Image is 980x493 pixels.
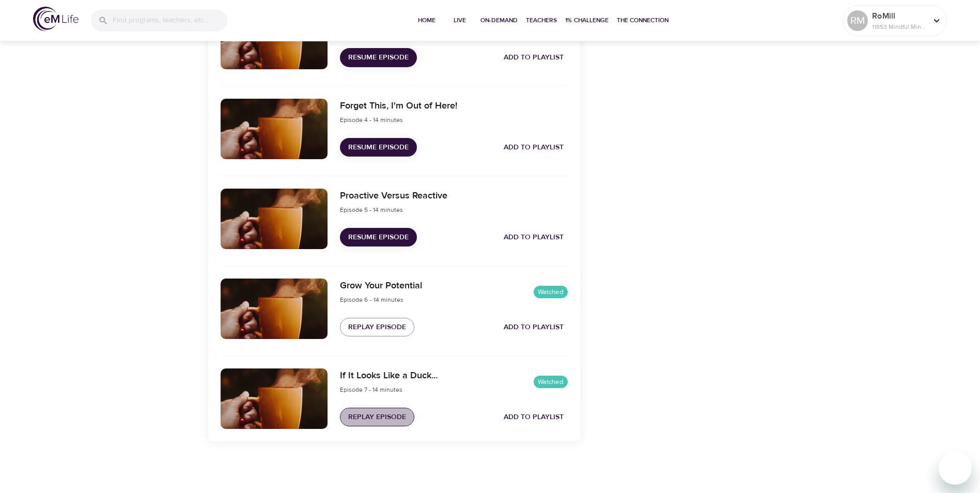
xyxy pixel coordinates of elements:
span: Home [414,15,439,26]
span: Episode 4 - 14 minutes [340,116,403,124]
img: logo [33,7,79,31]
span: Resume Episode [348,231,409,244]
span: Add to Playlist [504,231,564,244]
span: On-Demand [480,15,518,26]
span: Episode 5 - 14 minutes [340,206,403,214]
iframe: Button to launch messaging window [939,452,972,485]
p: RoMill [872,10,927,22]
span: Add to Playlist [504,51,564,64]
button: Add to Playlist [500,318,568,337]
span: Add to Playlist [504,321,564,334]
span: Add to Playlist [504,141,564,154]
button: Add to Playlist [500,48,568,67]
span: Add to Playlist [504,411,564,424]
button: Replay Episode [340,408,414,427]
button: Replay Episode [340,318,414,337]
h6: If It Looks Like a Duck... [340,368,438,383]
span: Resume Episode [348,51,409,64]
button: Resume Episode [340,228,417,247]
h6: Proactive Versus Reactive [340,189,447,204]
span: Episode 6 - 14 minutes [340,296,403,304]
button: Add to Playlist [500,138,568,157]
button: Add to Playlist [500,228,568,247]
button: Resume Episode [340,138,417,157]
input: Find programs, teachers, etc... [113,9,227,32]
span: Watched [534,287,568,297]
div: RM [847,10,868,31]
button: Add to Playlist [500,408,568,427]
h6: Forget This, I'm Out of Here! [340,99,457,114]
span: Teachers [526,15,557,26]
span: Replay Episode [348,411,406,424]
span: Episode 7 - 14 minutes [340,386,402,394]
span: Live [447,15,472,26]
span: The Connection [617,15,668,26]
span: Replay Episode [348,321,406,334]
span: 1% Challenge [565,15,609,26]
button: Resume Episode [340,48,417,67]
span: Watched [534,377,568,387]
p: 11853 Mindful Minutes [872,22,927,32]
h6: Grow Your Potential [340,279,422,294]
span: Resume Episode [348,141,409,154]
